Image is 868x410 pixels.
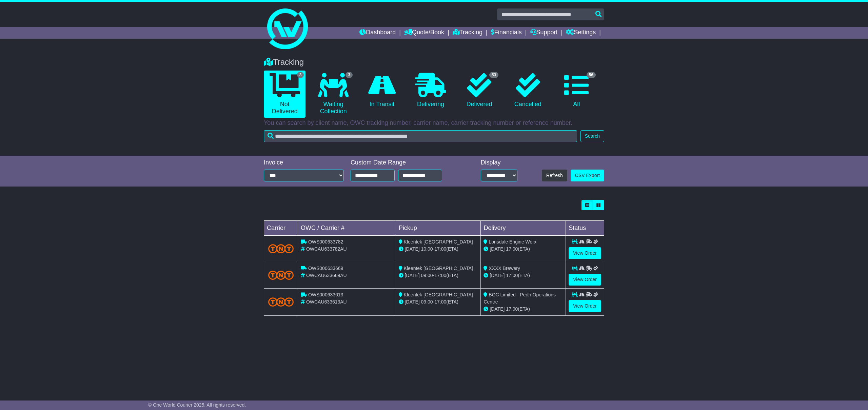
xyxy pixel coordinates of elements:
span: XXXX Brewery [489,266,520,271]
span: 3 [346,72,353,78]
span: OWS000633613 [308,292,343,297]
span: [DATE] [405,273,420,278]
span: BOC Limited - Perth Operations Centre [484,292,556,305]
a: Settings [566,27,596,39]
span: OWCAU633782AU [306,246,347,252]
td: Delivery [481,221,566,236]
a: Cancelled [507,71,549,111]
td: Pickup [396,221,481,236]
span: [DATE] [490,306,505,312]
span: OWCAU633669AU [306,273,347,278]
span: © One World Courier 2025. All rights reserved. [148,402,246,408]
td: OWC / Carrier # [298,221,396,236]
span: [DATE] [405,246,420,252]
button: Search [580,130,604,142]
div: - (ETA) [399,272,478,279]
td: Carrier [264,221,298,236]
div: (ETA) [484,246,563,253]
div: (ETA) [484,306,563,313]
span: 17:00 [434,246,446,252]
div: (ETA) [484,272,563,279]
span: 17:00 [506,306,518,312]
span: [DATE] [405,299,420,305]
a: Quote/Book [404,27,444,39]
button: Refresh [542,170,567,181]
div: Invoice [264,159,344,167]
a: 56 All [556,71,597,111]
span: OWS000633669 [308,266,343,271]
a: Financials [491,27,522,39]
span: OWS000633782 [308,239,343,245]
a: Support [530,27,558,39]
span: 17:00 [506,273,518,278]
td: Status [566,221,604,236]
a: Tracking [453,27,482,39]
span: 17:00 [434,273,446,278]
a: In Transit [361,71,403,111]
a: Delivering [410,71,451,111]
a: Dashboard [359,27,396,39]
div: Custom Date Range [351,159,459,167]
a: 3 Not Delivered [264,71,305,118]
span: 3 [297,72,304,78]
span: Kleentek [GEOGRAPHIC_DATA] [404,239,473,245]
span: Kleentek [GEOGRAPHIC_DATA] [404,266,473,271]
a: View Order [569,300,601,312]
span: [DATE] [490,273,505,278]
a: CSV Export [571,170,604,181]
a: View Order [569,247,601,259]
span: Lonsdale Engine Worx [489,239,536,245]
a: 3 Waiting Collection [312,71,354,118]
div: Display [481,159,517,167]
img: TNT_Domestic.png [268,244,294,253]
span: 09:00 [421,273,433,278]
span: 56 [587,72,596,78]
span: 17:00 [506,246,518,252]
span: 53 [489,72,498,78]
span: [DATE] [490,246,505,252]
a: View Order [569,274,601,286]
div: - (ETA) [399,298,478,306]
span: 09:00 [421,299,433,305]
span: 17:00 [434,299,446,305]
div: - (ETA) [399,246,478,253]
span: Kleentek [GEOGRAPHIC_DATA] [404,292,473,297]
span: 10:00 [421,246,433,252]
img: TNT_Domestic.png [268,271,294,280]
span: OWCAU633613AU [306,299,347,305]
a: 53 Delivered [458,71,500,111]
div: Tracking [260,57,608,67]
img: TNT_Domestic.png [268,297,294,307]
p: You can search by client name, OWC tracking number, carrier name, carrier tracking number or refe... [264,119,604,127]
